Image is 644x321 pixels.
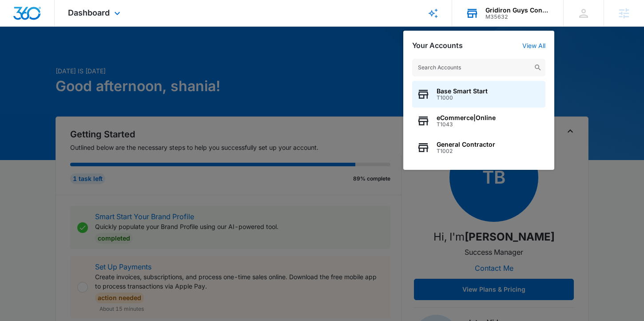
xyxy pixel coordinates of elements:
[485,14,550,20] div: account id
[437,114,496,121] span: eCommerce|Online
[412,41,463,50] h2: Your Accounts
[412,59,545,76] input: Search Accounts
[412,108,545,134] button: eCommerce|OnlineT1043
[437,148,495,154] span: T1002
[485,7,550,14] div: account name
[522,42,545,49] a: View All
[412,134,545,161] button: General ContractorT1002
[68,8,110,17] span: Dashboard
[437,88,488,95] span: Base Smart Start
[437,141,495,148] span: General Contractor
[412,81,545,108] button: Base Smart StartT1000
[437,121,496,128] span: T1043
[437,95,488,101] span: T1000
